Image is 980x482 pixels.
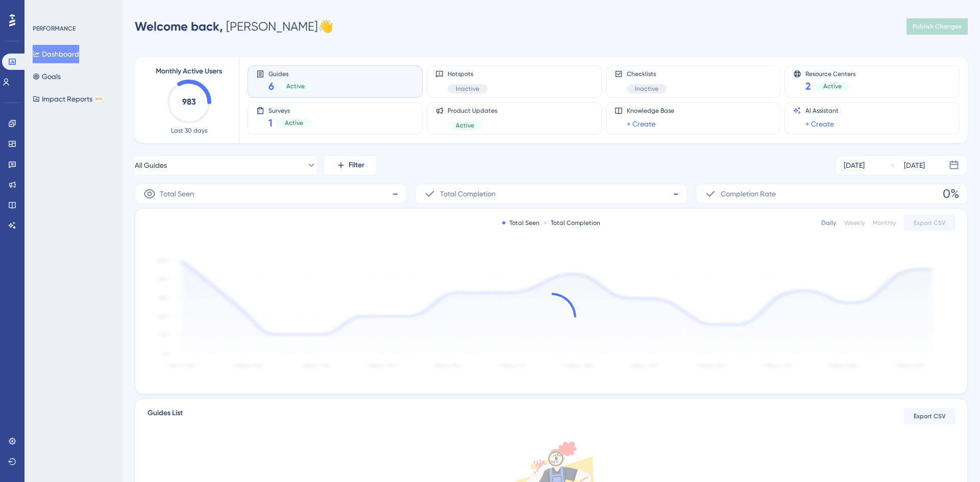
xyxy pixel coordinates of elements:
[268,107,311,114] span: Surveys
[906,18,968,35] button: Publish Changes
[635,85,658,93] span: Inactive
[456,85,479,93] span: Inactive
[135,159,167,171] span: All Guides
[904,159,925,171] div: [DATE]
[943,186,959,202] span: 0%
[171,126,207,135] span: Last 30 days
[33,45,79,63] button: Dashboard
[805,79,811,93] span: 2
[285,119,303,127] span: Active
[873,219,896,227] div: Monthly
[325,155,376,175] button: Filter
[627,107,674,115] span: Knowledge Base
[456,121,474,130] span: Active
[914,412,946,420] span: Export CSV
[156,65,222,78] span: Monthly Active Users
[904,215,955,231] button: Export CSV
[673,186,679,202] span: -
[805,107,839,115] span: AI Assistant
[904,408,955,424] button: Export CSV
[805,70,855,77] span: Resource Centers
[182,97,196,107] text: 983
[627,70,667,78] span: Checklists
[33,67,61,86] button: Goals
[823,82,842,90] span: Active
[805,118,834,130] a: + Create
[544,219,600,227] div: Total Completion
[913,22,962,31] span: Publish Changes
[33,90,104,108] button: Impact ReportsBETA
[844,159,865,171] div: [DATE]
[33,24,76,33] div: PERFORMANCE
[448,70,487,78] span: Hotspots
[448,107,497,115] span: Product Updates
[914,219,946,227] span: Export CSV
[148,407,183,425] span: Guides List
[268,70,313,77] span: Guides
[392,186,398,202] span: -
[286,82,305,90] span: Active
[821,219,836,227] div: Daily
[844,219,865,227] div: Weekly
[268,116,273,130] span: 1
[135,155,316,175] button: All Guides
[627,118,655,130] a: + Create
[135,19,223,34] span: Welcome back,
[135,18,333,35] div: [PERSON_NAME] 👋
[268,79,274,93] span: 6
[160,188,194,200] span: Total Seen
[440,188,496,200] span: Total Completion
[721,188,776,200] span: Completion Rate
[349,159,364,171] span: Filter
[94,96,104,102] div: BETA
[502,219,540,227] div: Total Seen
